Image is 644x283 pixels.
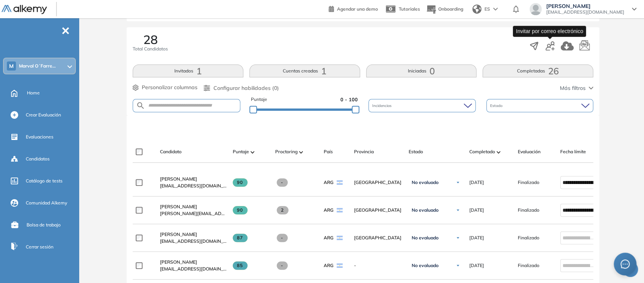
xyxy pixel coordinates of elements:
[366,64,477,77] button: Iniciadas0
[142,83,197,91] span: Personalizar columnas
[26,200,67,206] span: Comunidad Alkemy
[160,238,227,245] span: [EMAIL_ADDRESS][DOMAIN_NAME]
[26,178,63,184] span: Catálogo de tests
[27,222,61,228] span: Bolsa de trabajo
[160,259,197,265] span: [PERSON_NAME]
[160,204,197,209] span: [PERSON_NAME]
[324,148,333,155] span: País
[456,180,460,185] img: Ícono de flecha
[213,84,279,92] span: Configurar habilidades (0)
[277,178,288,187] span: -
[19,63,56,69] span: Marval O´Farre...
[412,235,439,241] span: No evaluado
[136,101,145,110] img: SEARCH_ALT
[277,206,288,214] span: 2
[233,148,249,155] span: Puntaje
[329,4,378,13] a: Agendar una demo
[133,64,243,77] button: Invitados1
[399,6,420,12] span: Tutoriales
[354,262,403,269] span: -
[469,207,484,214] span: [DATE]
[26,134,53,140] span: Evaluaciones
[469,148,495,155] span: Completado
[486,99,593,112] div: Estado
[337,263,343,268] img: ARG
[160,266,227,272] span: [EMAIL_ADDRESS][DOMAIN_NAME]
[27,90,40,96] span: Home
[560,84,586,92] span: Más filtros
[354,207,403,214] span: [GEOGRAPHIC_DATA]
[497,151,500,153] img: [missing "en.ARROW_ALT" translation]
[340,96,358,103] span: 0 - 100
[337,236,343,240] img: ARG
[251,96,267,103] span: Puntaje
[493,8,498,11] img: arrow
[204,84,279,92] button: Configurar habilidades (0)
[275,148,298,155] span: Proctoring
[160,176,197,182] span: [PERSON_NAME]
[251,151,254,153] img: [missing "en.ARROW_ALT" translation]
[518,179,539,186] span: Finalizado
[233,178,248,187] span: 90
[277,261,288,270] span: -
[518,207,539,214] span: Finalizado
[143,33,158,46] span: 28
[372,103,393,108] span: Incidencias
[233,261,248,270] span: 85
[469,179,484,186] span: [DATE]
[337,180,343,185] img: ARG
[456,263,460,268] img: Ícono de flecha
[546,9,624,15] span: [EMAIL_ADDRESS][DOMAIN_NAME]
[484,6,490,13] span: ES
[26,112,61,118] span: Crear Evaluación
[354,148,374,155] span: Provincia
[490,103,504,108] span: Estado
[160,259,227,266] a: [PERSON_NAME]
[546,3,624,9] span: [PERSON_NAME]
[456,208,460,212] img: Ícono de flecha
[324,179,334,186] span: ARG
[2,5,47,14] img: Logo
[324,207,334,214] span: ARG
[133,83,197,91] button: Personalizar columnas
[472,5,481,14] img: world
[469,234,484,241] span: [DATE]
[277,234,288,242] span: -
[483,64,593,77] button: Completadas26
[299,151,303,153] img: [missing "en.ARROW_ALT" translation]
[160,176,227,182] a: [PERSON_NAME]
[26,156,50,162] span: Candidatos
[354,234,403,241] span: [GEOGRAPHIC_DATA]
[354,179,403,186] span: [GEOGRAPHIC_DATA]
[412,179,439,186] span: No evaluado
[133,46,168,52] span: Total Candidatos
[249,64,360,77] button: Cuentas creadas1
[620,259,630,269] span: message
[469,262,484,269] span: [DATE]
[160,231,197,237] span: [PERSON_NAME]
[513,26,586,37] div: Invitar por correo electrónico
[233,206,248,214] span: 90
[412,207,439,213] span: No evaluado
[438,6,463,12] span: Onboarding
[518,262,539,269] span: Finalizado
[337,208,343,212] img: ARG
[518,148,541,155] span: Evaluación
[337,6,378,12] span: Agendar una demo
[426,1,463,17] button: Onboarding
[233,234,248,242] span: 87
[518,234,539,241] span: Finalizado
[456,236,460,240] img: Ícono de flecha
[160,210,227,217] span: [PERSON_NAME][EMAIL_ADDRESS][DOMAIN_NAME]
[160,148,182,155] span: Candidato
[409,148,423,155] span: Estado
[324,262,334,269] span: ARG
[160,203,227,210] a: [PERSON_NAME]
[160,231,227,238] a: [PERSON_NAME]
[560,84,593,92] button: Más filtros
[9,63,14,69] span: M
[160,182,227,189] span: [EMAIL_ADDRESS][DOMAIN_NAME]
[412,263,439,269] span: No evaluado
[368,99,475,112] div: Incidencias
[560,148,586,155] span: Fecha límite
